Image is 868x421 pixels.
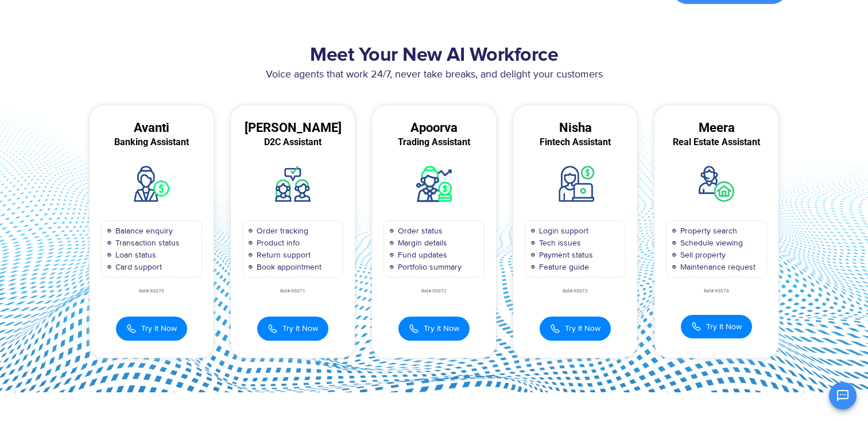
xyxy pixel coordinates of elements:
div: Avanti [90,123,214,133]
img: Call Icon [409,322,419,335]
span: Try It Now [282,322,318,334]
div: Trading Assistant [372,137,496,147]
div: Real Estate Assistant [654,137,778,147]
img: Call Icon [691,321,702,332]
div: Ref#:90070 [90,289,214,294]
p: Voice agents that work 24/7, never take breaks, and delight your customers [81,67,787,83]
span: Product info [254,237,300,249]
button: Open chat [829,382,857,410]
span: Return support [254,249,311,261]
span: Try It Now [424,322,459,334]
h2: Meet Your New AI Workforce [81,44,787,67]
div: Banking Assistant [90,137,214,147]
div: Ref#:90073 [513,289,637,294]
button: Try It Now [540,317,611,341]
span: Property search [677,225,737,237]
div: Nisha [513,123,637,133]
span: Schedule viewing [677,237,743,249]
div: Meera [654,123,778,133]
div: Ref#:90072 [372,289,496,294]
span: Sell property [677,249,726,261]
span: Feature guide [536,261,589,273]
span: Loan status [113,249,156,261]
div: Apoorva [372,123,496,133]
span: Try It Now [706,321,742,333]
span: Order tracking [254,225,308,237]
div: Ref#:90071 [231,289,355,294]
img: Call Icon [268,322,278,335]
button: Try It Now [116,317,187,341]
span: Margin details [395,237,447,249]
span: Fund updates [395,249,447,261]
button: Try It Now [398,317,470,341]
span: Order status [395,225,443,237]
span: Tech issues [536,237,581,249]
span: Book appointment [254,261,321,273]
button: Try It Now [257,317,328,341]
img: Call Icon [126,322,137,335]
img: Call Icon [550,322,560,335]
span: Try It Now [141,322,177,334]
span: Try It Now [565,322,600,334]
span: Maintenance request [677,261,755,273]
span: Portfolio summary [395,261,462,273]
span: Card support [113,261,162,273]
div: D2C Assistant [231,137,355,147]
div: Fintech Assistant [513,137,637,147]
span: Balance enquiry [113,225,173,237]
span: Login support [536,225,588,237]
span: Transaction status [113,237,180,249]
div: Ref#:90074 [654,289,778,294]
button: Try It Now [681,315,752,338]
div: [PERSON_NAME] [231,123,355,133]
span: Payment status [536,249,593,261]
